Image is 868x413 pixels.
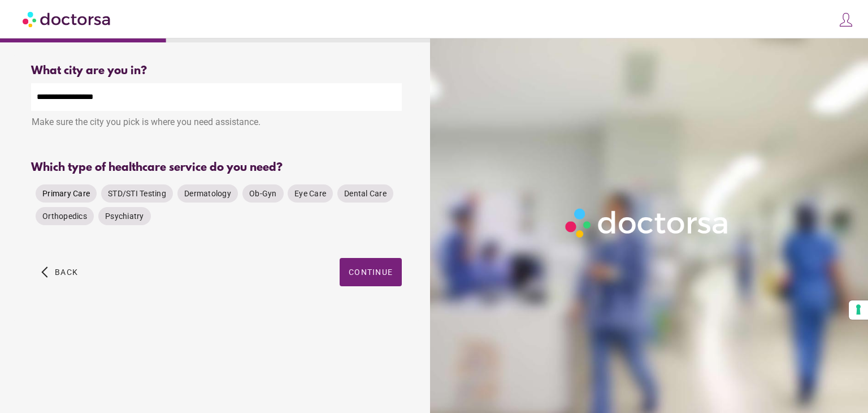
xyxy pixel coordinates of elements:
[42,212,87,221] span: Orthopedics
[42,189,90,198] span: Primary Care
[294,189,326,198] span: Eye Care
[249,189,277,198] span: Ob-Gyn
[344,189,387,198] span: Dental Care
[31,161,402,174] div: Which type of healthcare service do you need?
[561,204,734,242] img: Logo-Doctorsa-trans-White-partial-flat.png
[340,258,402,286] button: Continue
[31,111,402,136] div: Make sure the city you pick is where you need assistance.
[108,189,166,198] span: STD/STI Testing
[349,268,393,277] span: Continue
[105,212,144,221] span: Psychiatry
[838,12,854,28] img: icons8-customer-100.png
[184,189,231,198] span: Dermatology
[23,6,112,32] img: Doctorsa.com
[849,300,868,320] button: Your consent preferences for tracking technologies
[37,258,83,286] button: arrow_back_ios Back
[55,268,78,277] span: Back
[31,64,402,78] div: What city are you in?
